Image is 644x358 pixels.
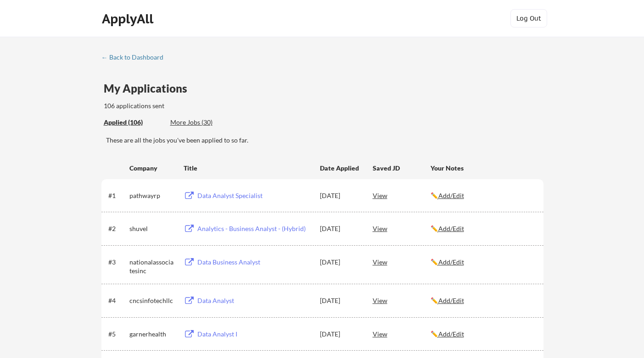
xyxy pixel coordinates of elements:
div: Applied (106) [104,118,163,127]
div: #3 [108,258,126,267]
button: Log Out [510,9,547,28]
div: 106 applications sent [104,101,281,110]
div: Company [129,164,175,173]
div: #2 [108,224,126,233]
div: View [373,325,431,342]
u: Add/Edit [438,297,464,304]
div: View [373,220,431,237]
div: #5 [108,330,126,339]
div: View [373,292,431,308]
div: Analytics - Business Analyst - (Hybrid) [197,224,311,233]
div: Data Business Analyst [197,258,311,267]
div: garnerhealth [129,330,175,339]
div: More Jobs (30) [170,118,238,127]
u: Add/Edit [438,192,464,199]
div: Saved JD [373,160,431,176]
div: pathwayrp [129,191,175,200]
div: #4 [108,296,126,305]
div: These are all the jobs you've been applied to so far. [104,118,163,127]
div: View [373,253,431,270]
a: ← Back to Dashboard [101,54,170,63]
div: Data Analyst Specialist [197,191,311,200]
div: Title [184,164,311,173]
div: [DATE] [320,296,360,305]
div: Data Analyst [197,296,311,305]
div: [DATE] [320,330,360,339]
u: Add/Edit [438,330,464,338]
div: [DATE] [320,191,360,200]
div: ✏️ [431,191,535,200]
div: These are job applications we think you'd be a good fit for, but couldn't apply you to automatica... [170,118,238,127]
div: ✏️ [431,330,535,339]
u: Add/Edit [438,225,464,232]
div: These are all the jobs you've been applied to so far. [106,136,543,145]
div: Date Applied [320,164,360,173]
div: Your Notes [431,164,535,173]
div: ApplyAll [102,11,156,27]
div: #1 [108,191,126,200]
div: Data Analyst I [197,330,311,339]
div: [DATE] [320,224,360,233]
div: ✏️ [431,224,535,233]
div: ✏️ [431,296,535,305]
div: nationalassociatesinc [129,258,175,275]
div: View [373,187,431,204]
div: [DATE] [320,258,360,267]
div: ✏️ [431,258,535,267]
u: Add/Edit [438,258,464,266]
div: My Applications [104,83,195,94]
div: shuvel [129,224,175,233]
div: ← Back to Dashboard [101,54,170,61]
div: cncsinfotechllc [129,296,175,305]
